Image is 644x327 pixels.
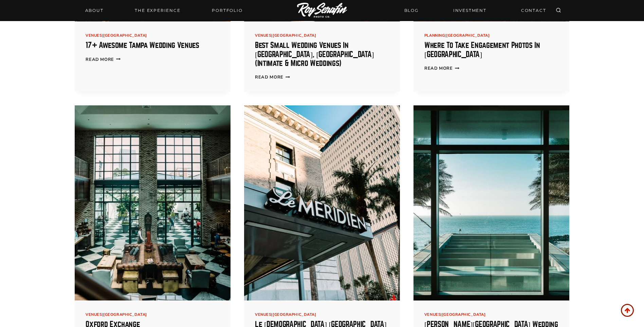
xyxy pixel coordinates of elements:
a: INVESTMENT [449,4,491,16]
span: | [424,33,490,38]
span: | [255,312,316,317]
nav: Primary Navigation [81,6,247,15]
a: 17+ Awesome Tampa Wedding Venues [86,41,199,49]
span: | [86,312,147,317]
a: [GEOGRAPHIC_DATA] [273,312,316,317]
a: Portfolio [208,6,246,15]
a: BLOG [400,4,423,16]
a: Front of the Le Meridien Hotel and tampa wedding venue [244,105,400,300]
img: Le Méridien Tampa 8 [244,105,400,300]
a: planning [424,33,445,38]
a: [GEOGRAPHIC_DATA] [442,312,486,317]
img: Oxford Exchange 7 [75,105,231,300]
a: Venues [424,312,441,317]
a: Read More [424,65,459,71]
a: Oxford Exchange [75,105,231,300]
a: Scroll to top [621,304,634,317]
a: THE EXPERIENCE [131,6,184,15]
a: CONTACT [517,4,550,16]
a: [GEOGRAPHIC_DATA] [103,33,147,38]
a: Read More [255,74,290,80]
a: Venues [255,312,271,317]
span: | [424,312,485,317]
a: Where to take engagement photos in [GEOGRAPHIC_DATA] [424,41,540,58]
img: Logo of Roy Serafin Photo Co., featuring stylized text in white on a light background, representi... [297,3,347,19]
a: Venues [255,33,271,38]
span: | [86,33,147,38]
a: [GEOGRAPHIC_DATA] [273,33,316,38]
span: | [255,33,316,38]
a: Venues [86,312,102,317]
img: Opal Sands Resort Wedding Venue Review 9 [413,105,569,300]
a: Best Small Wedding Venues in [GEOGRAPHIC_DATA], [GEOGRAPHIC_DATA] (Intimate & Micro Weddings) [255,41,374,67]
a: [GEOGRAPHIC_DATA] [103,312,147,317]
a: Opal Sands Resort Wedding Venue Review [413,105,569,300]
a: About [81,6,108,15]
a: Venues [86,33,102,38]
nav: Secondary Navigation [400,4,550,16]
a: [GEOGRAPHIC_DATA] [446,33,490,38]
a: Read More [86,56,121,63]
button: View Search Form [554,6,563,15]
